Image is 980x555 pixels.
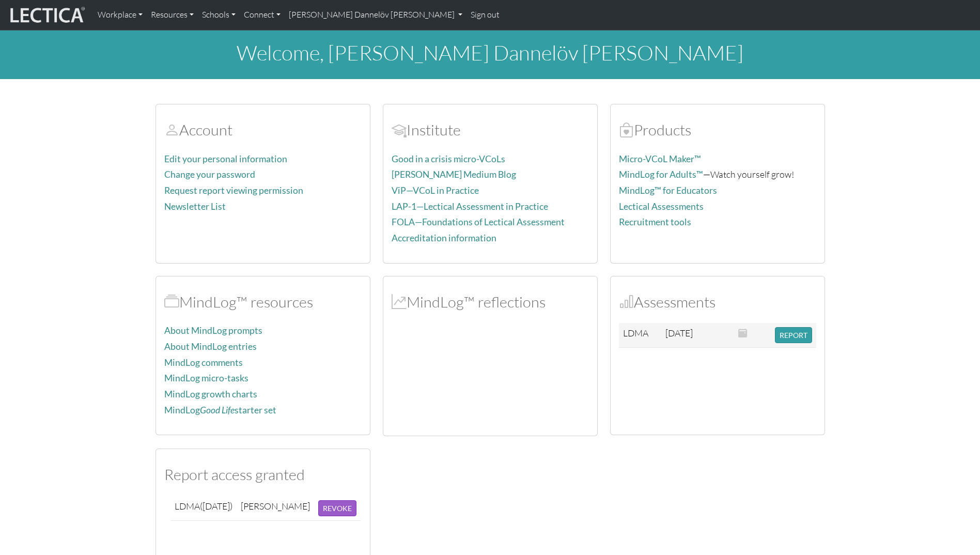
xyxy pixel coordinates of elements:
a: MindLog for Adults™ [619,169,703,180]
span: [DATE] [665,327,693,338]
a: Request report viewing permission [164,185,303,196]
a: Workplace [94,4,147,26]
a: Accreditation information [392,233,496,243]
a: MindLog growth charts [164,389,257,399]
button: REVOKE [318,500,356,516]
a: Newsletter List [164,201,226,212]
p: —Watch yourself grow! [619,167,816,182]
div: [PERSON_NAME] [241,500,310,512]
a: Recruitment tools [619,217,691,227]
a: Resources [147,4,198,26]
a: LAP-1—Lectical Assessment in Practice [392,201,548,212]
td: LDMA [619,323,662,348]
i: Good Life [200,405,235,415]
a: Change your password [164,169,255,180]
a: About MindLog entries [164,341,257,352]
h2: MindLog™ resources [164,293,362,311]
h2: MindLog™ reflections [392,293,589,311]
h2: Report access granted [164,466,362,484]
a: Connect [240,4,285,26]
a: Edit your personal information [164,153,287,164]
span: Assessments [619,292,634,311]
a: [PERSON_NAME] Dannelöv [PERSON_NAME] [285,4,466,26]
a: MindLogGood Lifestarter set [164,405,276,415]
a: FOLA—Foundations of Lectical Assessment [392,217,565,227]
span: MindLog [392,292,407,311]
span: Products [619,120,634,139]
a: ViP—VCoL in Practice [392,185,479,196]
a: Sign out [466,4,504,26]
a: Schools [198,4,240,26]
h2: Institute [392,121,589,139]
h2: Account [164,121,362,139]
h2: Assessments [619,293,816,311]
a: Micro-VCoL Maker™ [619,153,701,164]
a: Lectical Assessments [619,201,704,212]
span: Account [164,120,179,139]
a: About MindLog prompts [164,325,262,336]
a: MindLog comments [164,357,243,368]
span: ([DATE]) [200,500,232,512]
img: lecticalive [8,5,85,25]
a: [PERSON_NAME] Medium Blog [392,169,516,180]
span: MindLog™ resources [164,292,179,311]
span: Account [392,120,407,139]
h2: Products [619,121,816,139]
span: This Assessment closed on: 2025-10-14 02:00 [738,327,748,338]
td: LDMA [170,496,237,521]
a: MindLog™ for Educators [619,185,717,196]
a: Good in a crisis micro-VCoLs [392,153,505,164]
button: REPORT [775,327,812,343]
a: MindLog micro-tasks [164,373,248,383]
